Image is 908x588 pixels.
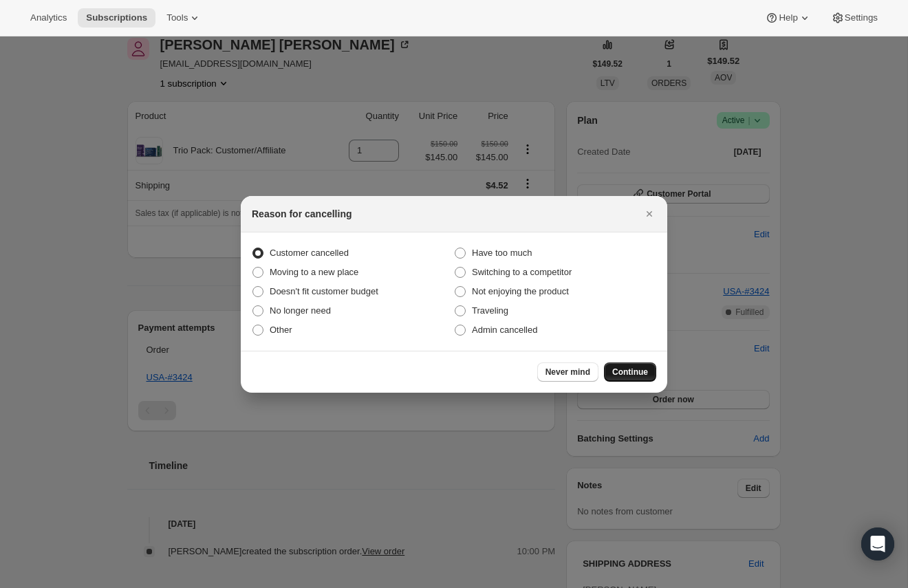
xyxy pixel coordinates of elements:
button: Help [757,8,819,28]
span: No longer need [270,305,331,316]
span: Have too much [472,248,532,258]
span: Never mind [545,367,590,378]
button: Analytics [22,8,75,28]
span: Settings [845,12,878,23]
span: Switching to a competitor [472,267,572,277]
button: Never mind [537,362,598,382]
span: Doesn't fit customer budget [270,286,378,296]
h2: Reason for cancelling [252,207,352,221]
button: Subscriptions [78,8,155,28]
span: Subscriptions [86,12,147,23]
div: Open Intercom Messenger [861,527,894,560]
span: Help [779,12,797,23]
span: Continue [612,367,648,378]
button: Continue [604,362,656,382]
span: Moving to a new place [270,267,358,277]
button: Close [640,204,659,224]
span: Not enjoying the product [472,286,569,296]
span: Traveling [472,305,508,316]
span: Analytics [30,12,67,23]
span: Other [270,325,292,335]
span: Customer cancelled [270,248,349,258]
span: Admin cancelled [472,325,537,335]
button: Settings [823,8,886,28]
span: Tools [166,12,188,23]
button: Tools [158,8,210,28]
